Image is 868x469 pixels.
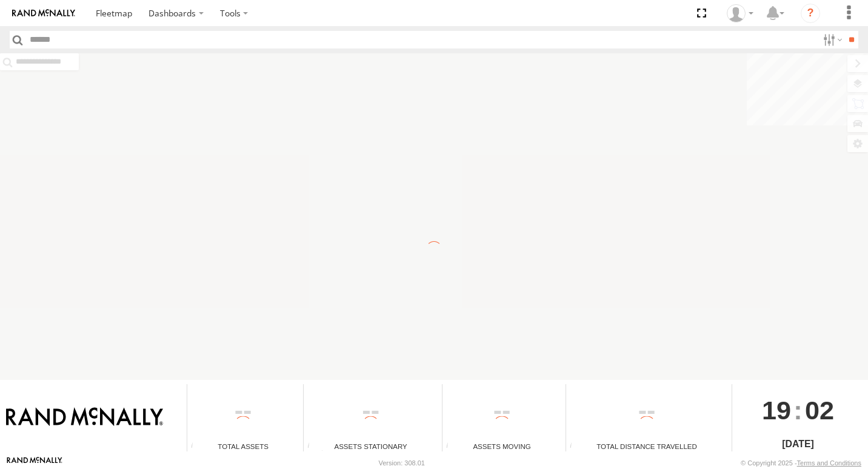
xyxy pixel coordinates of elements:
div: Total distance travelled by all assets within specified date range and applied filters [566,442,584,451]
div: © Copyright 2025 - [741,459,861,467]
a: Visit our Website [7,457,62,469]
span: 02 [805,384,834,436]
div: Assets Stationary [304,441,438,451]
a: Terms and Conditions [797,459,861,467]
i: ? [801,4,820,23]
div: Total Assets [187,441,299,451]
div: Version: 308.01 [379,459,425,467]
div: Assets Moving [442,441,561,451]
div: Total Distance Travelled [566,441,727,451]
img: Rand McNally [6,407,163,428]
div: Total number of assets current in transit. [442,442,461,451]
div: Total number of Enabled Assets [187,442,205,451]
div: Total number of assets current stationary. [304,442,322,451]
div: Valeo Dash [723,4,758,22]
img: rand-logo.svg [12,9,75,18]
span: 19 [762,384,791,436]
div: : [732,384,864,436]
div: [DATE] [732,437,864,451]
label: Search Filter Options [818,31,844,48]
